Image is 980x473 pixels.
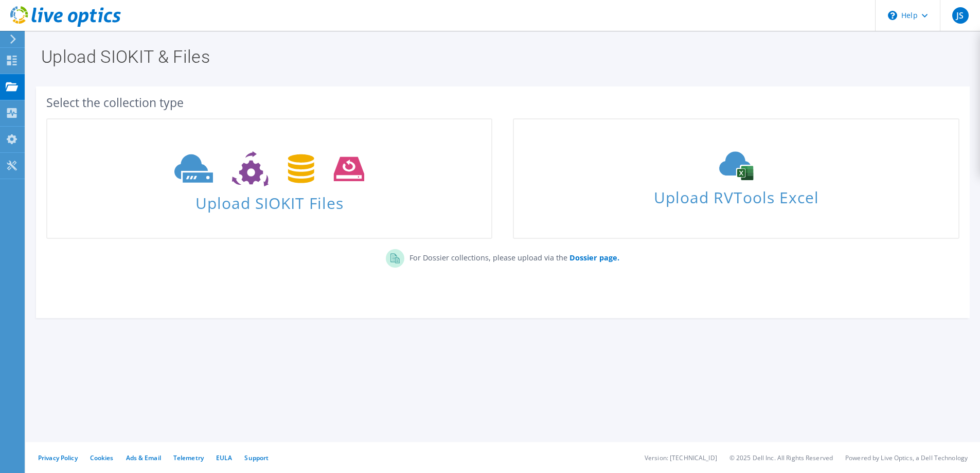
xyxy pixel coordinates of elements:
b: Dossier page. [569,253,619,262]
svg: \n [888,11,897,20]
a: Support [244,453,269,462]
a: EULA [216,453,232,462]
a: Privacy Policy [38,453,78,462]
a: Upload RVTools Excel [513,118,959,239]
span: Upload SIOKIT Files [47,189,491,211]
div: Select the collection type [46,97,959,108]
li: Version: [TECHNICAL_ID] [645,453,717,462]
a: Telemetry [173,453,204,462]
p: For Dossier collections, please upload via the [404,249,619,264]
a: Ads & Email [126,453,161,462]
a: Dossier page. [567,253,619,262]
h1: Upload SIOKIT & Files [41,48,959,65]
a: Cookies [90,453,114,462]
span: Upload RVTools Excel [514,184,958,206]
li: Powered by Live Optics, a Dell Technology [845,453,968,462]
span: JS [952,7,969,24]
li: © 2025 Dell Inc. All Rights Reserved [729,453,833,462]
a: Upload SIOKIT Files [46,118,492,239]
